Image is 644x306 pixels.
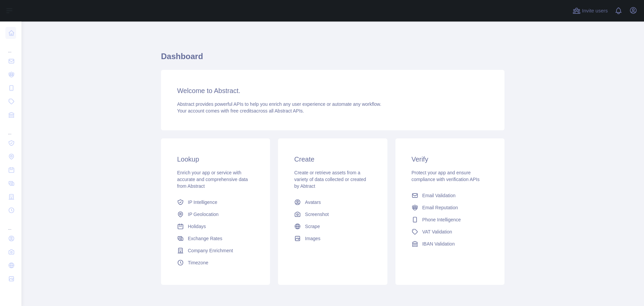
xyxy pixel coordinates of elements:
a: IBAN Validation [409,238,491,250]
span: Create or retrieve assets from a variety of data collected or created by Abtract [294,170,366,189]
a: Timezone [174,257,257,269]
h3: Lookup [177,155,254,164]
span: IP Intelligence [188,199,217,206]
a: Scrape [291,220,374,232]
h3: Create [294,155,371,164]
span: Enrich your app or service with accurate and comprehensive data from Abstract [177,170,248,189]
a: IP Geolocation [174,208,257,220]
span: Email Validation [422,192,455,199]
span: Phone Intelligence [422,216,461,223]
span: IBAN Validation [422,241,455,247]
span: free credits [230,108,254,114]
a: IP Intelligence [174,196,257,208]
a: Phone Intelligence [409,214,491,226]
span: Exchange Rates [188,235,222,242]
span: Holidays [188,223,206,230]
span: Email Reputation [422,204,458,211]
span: Screenshot [305,211,329,218]
span: Images [305,235,320,242]
span: VAT Validation [422,228,452,235]
span: Invite users [582,7,608,15]
div: ... [5,122,16,136]
span: Your account comes with across all Abstract APIs. [177,108,304,114]
a: Images [291,232,374,245]
button: Invite users [571,5,609,16]
h1: Dashboard [161,51,504,67]
div: ... [5,40,16,54]
span: IP Geolocation [188,211,219,218]
a: Email Reputation [409,202,491,214]
div: ... [5,218,16,231]
a: Avatars [291,196,374,208]
a: Holidays [174,220,257,232]
a: VAT Validation [409,226,491,238]
a: Screenshot [291,208,374,220]
span: Abstract provides powerful APIs to help you enrich any user experience or automate any workflow. [177,101,381,107]
a: Email Validation [409,189,491,202]
span: Company Enrichment [188,247,233,254]
span: Scrape [305,223,320,230]
h3: Verify [412,155,488,164]
span: Protect your app and ensure compliance with verification APIs [412,170,480,182]
a: Company Enrichment [174,245,257,257]
span: Avatars [305,199,321,206]
a: Exchange Rates [174,232,257,245]
span: Timezone [188,259,208,266]
h3: Welcome to Abstract. [177,86,488,95]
